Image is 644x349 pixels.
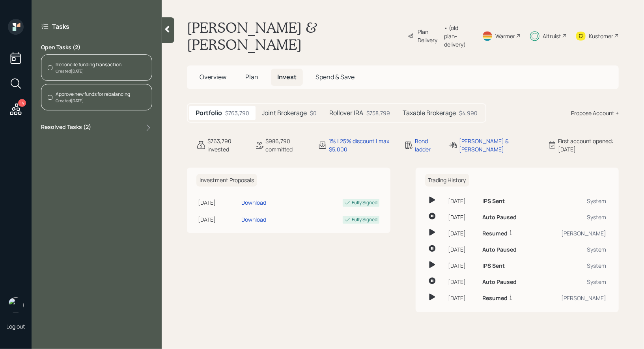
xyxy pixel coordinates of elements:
div: Download [241,215,266,224]
div: [PERSON_NAME] [540,229,606,237]
div: $986,790 committed [266,137,309,153]
div: Fully Signed [352,199,378,206]
div: • (old plan-delivery) [444,24,472,49]
span: Plan [245,73,258,81]
div: 1% | 25% discount | max $5,000 [329,137,394,153]
div: 14 [18,99,26,107]
div: [DATE] [448,261,476,270]
div: [DATE] [448,213,476,221]
h6: Auto Paused [482,279,517,286]
div: Propose Account + [571,109,619,117]
div: System [540,245,606,254]
div: Log out [6,323,25,330]
div: [PERSON_NAME] [540,294,606,302]
h6: IPS Sent [482,263,505,269]
label: Tasks [52,22,69,31]
div: Download [241,198,266,207]
h6: IPS Sent [482,198,505,205]
div: [DATE] [448,229,476,237]
img: treva-nostdahl-headshot.png [8,297,24,313]
h5: Rollover IRA [329,109,363,117]
div: [PERSON_NAME] & [PERSON_NAME] [459,137,538,153]
div: $763,790 [225,109,249,117]
div: Reconcile funding transaction [56,61,121,68]
div: Created [DATE] [56,98,130,104]
div: System [540,261,606,270]
div: [DATE] [448,278,476,286]
label: Open Tasks ( 2 ) [41,43,152,51]
div: [DATE] [448,294,476,302]
div: Bond ladder [415,137,439,153]
span: Invest [277,73,297,81]
div: System [540,197,606,205]
div: System [540,278,606,286]
div: [DATE] [448,197,476,205]
div: $4,990 [459,109,478,117]
label: Resolved Tasks ( 2 ) [41,123,91,133]
div: Approve new funds for rebalancing [56,91,130,98]
div: [DATE] [198,215,238,224]
div: Plan Delivery [418,28,440,44]
div: Created [DATE] [56,68,121,74]
div: Altruist [543,32,561,40]
div: $0 [310,109,317,117]
div: Kustomer [589,32,613,40]
h6: Investment Proposals [196,174,257,187]
div: $763,790 invested [207,137,245,153]
div: First account opened: [DATE] [558,137,619,153]
div: Fully Signed [352,216,378,223]
h6: Resumed [482,230,508,237]
h1: [PERSON_NAME] & [PERSON_NAME] [187,19,401,53]
div: [DATE] [198,198,238,207]
h5: Portfolio [196,109,222,117]
h6: Resumed [482,295,508,302]
span: Spend & Save [315,73,355,81]
h6: Trading History [425,174,469,187]
div: System [540,213,606,221]
div: $758,799 [366,109,390,117]
h5: Joint Brokerage [262,109,307,117]
span: Overview [200,73,226,81]
h6: Auto Paused [482,214,517,221]
h5: Taxable Brokerage [403,109,456,117]
div: [DATE] [448,245,476,254]
div: Warmer [495,32,515,40]
h6: Auto Paused [482,246,517,253]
